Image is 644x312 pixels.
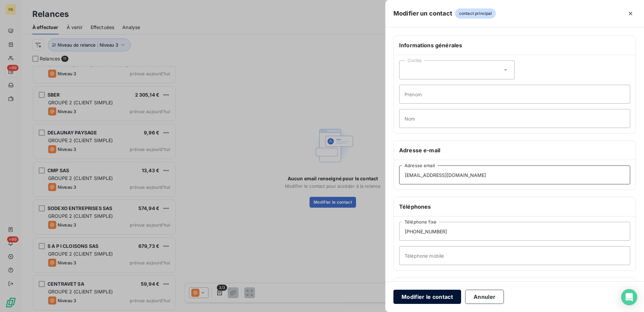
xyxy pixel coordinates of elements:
[399,246,630,265] input: placeholder
[399,222,630,241] input: placeholder
[465,290,504,304] button: Annuler
[455,8,496,19] span: contact principal
[399,41,630,49] h6: Informations générales
[399,146,630,154] h6: Adresse e-mail
[399,165,630,184] input: placeholder
[393,9,452,18] h5: Modifier un contact
[399,109,630,128] input: placeholder
[393,290,461,304] button: Modifier le contact
[399,85,630,104] input: placeholder
[399,203,630,211] h6: Téléphones
[621,289,637,305] div: Open Intercom Messenger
